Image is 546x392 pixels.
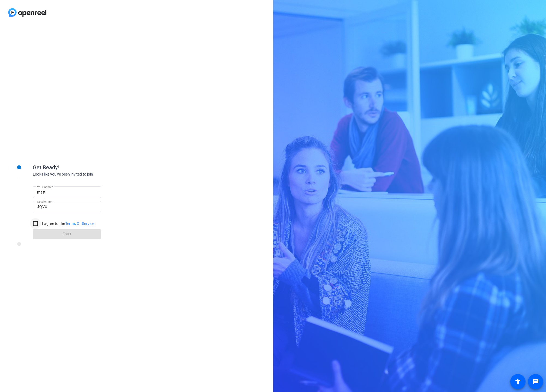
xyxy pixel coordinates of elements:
[33,163,142,171] div: Get Ready!
[65,221,94,226] a: Terms Of Service
[37,185,52,189] mat-label: Your name
[41,221,94,226] label: I agree to the
[532,378,539,385] mat-icon: message
[33,171,142,177] div: Looks like you've been invited to join
[37,200,51,203] mat-label: Session ID
[515,378,521,385] mat-icon: accessibility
